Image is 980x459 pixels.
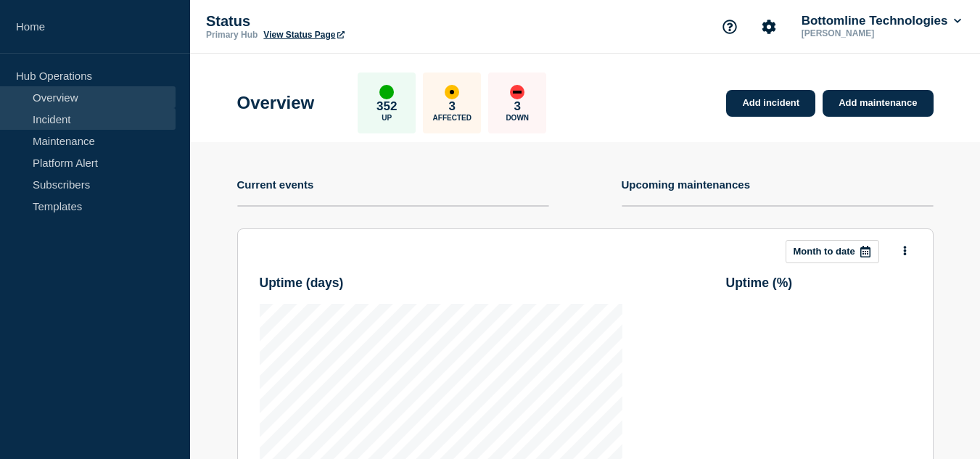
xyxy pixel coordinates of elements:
[794,246,855,257] p: Month to date
[799,14,964,28] button: Bottomline Technologies
[786,240,879,263] button: Month to date
[206,13,496,30] p: Status
[449,99,456,114] p: 3
[206,30,258,40] p: Primary Hub
[514,99,521,114] p: 3
[237,178,314,191] h4: Current events
[715,12,745,42] button: Support
[260,276,622,291] h3: Uptime ( days )
[726,276,911,291] h3: Uptime ( % )
[510,85,524,99] div: down
[506,114,529,122] p: Down
[823,90,933,117] a: Add maintenance
[754,12,784,42] button: Account settings
[622,178,751,191] h4: Upcoming maintenances
[376,99,397,114] p: 352
[445,85,459,99] div: affected
[726,90,815,117] a: Add incident
[382,114,392,122] p: Up
[237,93,315,113] h1: Overview
[799,28,950,38] p: [PERSON_NAME]
[379,85,394,99] div: up
[433,114,472,122] p: Affected
[263,30,344,40] a: View Status Page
